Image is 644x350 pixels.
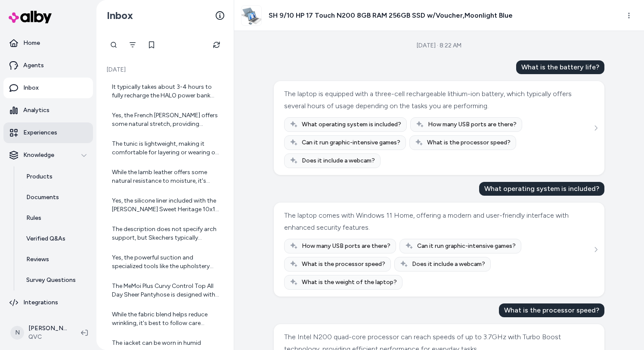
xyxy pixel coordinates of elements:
[412,260,485,269] span: Does it include a webcam?
[105,66,225,74] p: [DATE]
[208,36,225,53] button: Refresh
[591,244,601,255] button: See more
[112,225,220,242] div: The description does not specify arch support, but Skechers typically designs their footwear with...
[23,151,54,159] p: Knowledge
[112,310,220,328] div: While the fabric blend helps reduce wrinkling, it's best to follow care instructions to maintain ...
[427,138,511,147] span: What is the processor speed?
[112,140,220,157] div: The tunic is lightweight, making it comfortable for layering or wearing on its own.
[10,326,24,340] span: N
[302,260,385,269] span: What is the processor speed?
[18,208,93,228] a: Rules
[3,33,93,53] a: Home
[417,242,516,250] span: Can it run graphic-intensive games?
[105,277,225,304] a: The MeMoi Plus Curvy Control Top All Day Sheer Pantyhose is designed with a supportive control to...
[3,100,93,121] a: Analytics
[28,324,67,333] p: [PERSON_NAME]
[428,120,517,129] span: How many USB ports are there?
[112,197,220,214] div: Yes, the silicone liner included with the [PERSON_NAME] Sweet Heritage 10x15 Sheet Pan is reusabl...
[105,248,225,276] a: Yes, the powerful suction and specialized tools like the upholstery and crevice tools make it eff...
[105,78,225,105] a: It typically takes about 3-4 hours to fully recharge the HALO power bank using the built-in AC plug.
[591,123,601,133] button: See more
[23,106,50,115] p: Analytics
[23,61,44,70] p: Agents
[23,39,40,47] p: Home
[269,10,513,21] h3: SH 9/10 HP 17 Touch N200 8GB RAM 256GB SSD w/Voucher,Moonlight Blue
[302,278,397,287] span: What is the weight of the laptop?
[302,120,401,129] span: What operating system is included?
[284,209,592,234] div: The laptop comes with Windows 11 Home, offering a modern and user-friendly interface with enhance...
[479,182,604,196] div: What operating system is included?
[26,172,53,181] p: Products
[107,9,133,22] h2: Inbox
[23,128,57,137] p: Experiences
[26,234,65,243] p: Verified Q&As
[112,168,220,185] div: While the lamb leather offers some natural resistance to moisture, it's recommended to avoid heav...
[112,282,220,299] div: The MeMoi Plus Curvy Control Top All Day Sheer Pantyhose is designed with a supportive control to...
[18,166,93,187] a: Products
[499,303,604,317] div: What is the processor speed?
[105,163,225,191] a: While the lamb leather offers some natural resistance to moisture, it's recommended to avoid heav...
[26,193,59,202] p: Documents
[26,214,41,222] p: Rules
[112,253,220,271] div: Yes, the powerful suction and specialized tools like the upholstery and crevice tools make it eff...
[284,88,592,112] div: The laptop is equipped with a three-cell rechargeable lithium-ion battery, which typically offers...
[105,305,225,333] a: While the fabric blend helps reduce wrinkling, it's best to follow care instructions to maintain ...
[28,333,67,341] span: QVC
[105,220,225,247] a: The description does not specify arch support, but Skechers typically designs their footwear with...
[18,249,93,270] a: Reviews
[112,83,220,100] div: It typically takes about 3-4 hours to fully recharge the HALO power bank using the built-in AC plug.
[23,84,39,92] p: Inbox
[3,292,93,313] a: Integrations
[241,6,261,25] img: e329259_aiu.102
[3,145,93,166] button: Knowledge
[105,134,225,162] a: The tunic is lightweight, making it comfortable for layering or wearing on its own.
[23,298,58,307] p: Integrations
[5,319,74,347] button: N[PERSON_NAME]QVC
[516,60,604,74] div: What is the battery life?
[9,11,52,23] img: alby Logo
[124,36,141,53] button: Filter
[26,255,49,264] p: Reviews
[18,228,93,249] a: Verified Q&As
[417,41,461,50] div: [DATE] · 8:22 AM
[302,242,390,250] span: How many USB ports are there?
[26,276,76,284] p: Survey Questions
[18,270,93,291] a: Survey Questions
[105,106,225,134] a: Yes, the French [PERSON_NAME] offers some natural stretch, providing comfort and ease of movement.
[112,111,220,128] div: Yes, the French [PERSON_NAME] offers some natural stretch, providing comfort and ease of movement.
[18,187,93,208] a: Documents
[302,138,400,147] span: Can it run graphic-intensive games?
[3,78,93,98] a: Inbox
[3,55,93,76] a: Agents
[105,191,225,219] a: Yes, the silicone liner included with the [PERSON_NAME] Sweet Heritage 10x15 Sheet Pan is reusabl...
[302,156,375,165] span: Does it include a webcam?
[3,122,93,143] a: Experiences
